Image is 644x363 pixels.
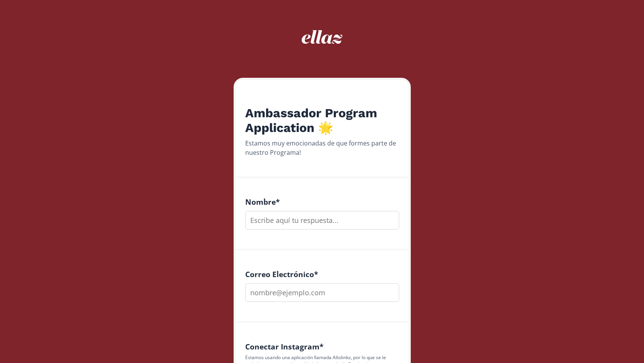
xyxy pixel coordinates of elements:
h4: Conectar Instagram * [245,342,399,351]
h4: Nombre * [245,197,399,206]
img: ew9eVGDHp6dD [302,30,342,44]
h4: Correo Electrónico * [245,270,399,279]
h2: Ambassador Program Application 🌟 [245,106,399,135]
input: Escribe aquí tu respuesta... [245,211,399,229]
div: Estamos muy emocionadas de que formes parte de nuestro Programa! [245,139,399,157]
input: nombre@ejemplo.com [245,283,399,302]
